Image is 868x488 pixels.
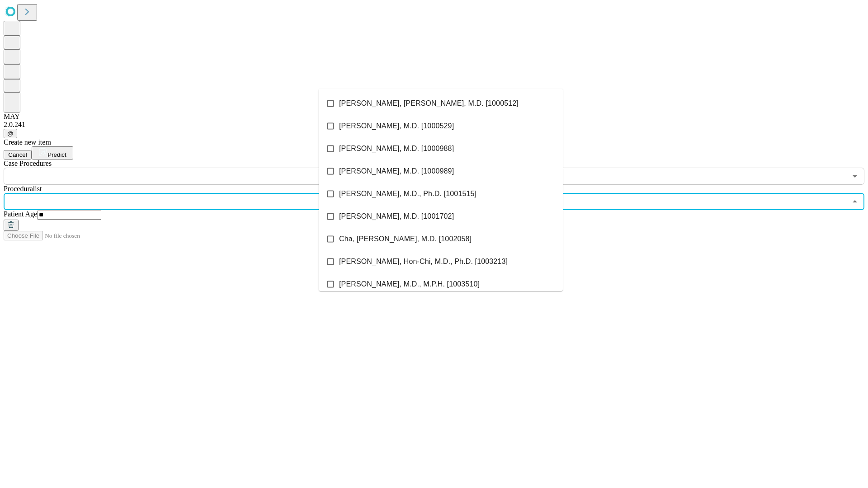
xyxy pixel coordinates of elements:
[4,113,864,121] div: MAY
[4,150,32,160] button: Cancel
[4,160,52,167] span: Scheduled Procedure
[4,185,42,192] span: Proceduralist
[4,210,37,218] span: Patient Age
[47,151,66,158] span: Predict
[8,151,27,158] span: Cancel
[339,98,519,109] span: [PERSON_NAME], [PERSON_NAME], M.D. [1000512]
[339,188,476,199] span: [PERSON_NAME], M.D., Ph.D. [1001515]
[339,234,472,244] span: Cha, [PERSON_NAME], M.D. [1002058]
[849,170,861,183] button: Open
[4,138,51,146] span: Create new item
[339,121,454,131] span: [PERSON_NAME], M.D. [1000529]
[32,146,73,160] button: Predict
[849,195,861,208] button: Close
[339,256,508,267] span: [PERSON_NAME], Hon-Chi, M.D., Ph.D. [1003213]
[339,211,454,222] span: [PERSON_NAME], M.D. [1001702]
[339,279,480,290] span: [PERSON_NAME], M.D., M.P.H. [1003510]
[4,121,864,129] div: 2.0.241
[7,130,14,137] span: @
[339,166,454,177] span: [PERSON_NAME], M.D. [1000989]
[4,129,17,138] button: @
[339,143,454,154] span: [PERSON_NAME], M.D. [1000988]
